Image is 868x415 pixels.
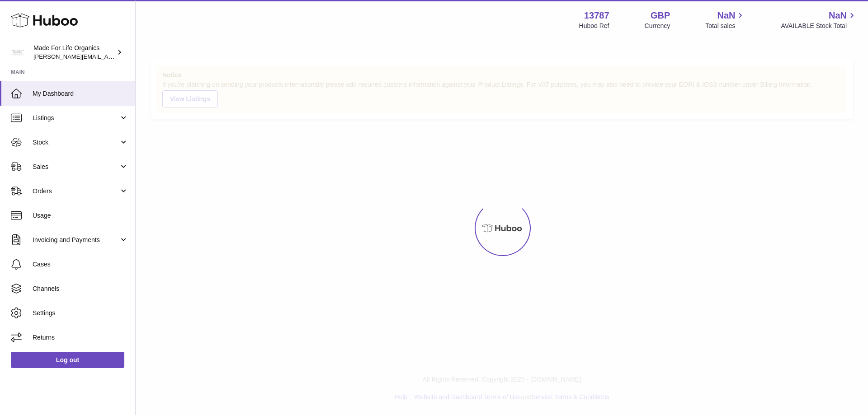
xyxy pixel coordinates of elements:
[579,22,609,30] div: Huboo Ref
[705,9,745,30] a: NaN Total sales
[33,211,128,220] span: Usage
[33,53,230,60] span: [PERSON_NAME][EMAIL_ADDRESS][PERSON_NAME][DOMAIN_NAME]
[717,9,735,22] span: NaN
[33,236,119,244] span: Invoicing and Payments
[33,309,128,317] span: Settings
[781,22,857,30] span: AVAILABLE Stock Total
[705,22,745,30] span: Total sales
[584,9,609,22] strong: 13787
[33,114,119,122] span: Listings
[651,9,670,22] strong: GBP
[645,22,670,30] div: Currency
[33,89,128,98] span: My Dashboard
[33,284,128,293] span: Channels
[829,9,847,22] span: NaN
[781,9,857,30] a: NaN AVAILABLE Stock Total
[11,46,24,59] img: geoff.winwood@madeforlifeorganics.com
[33,333,128,342] span: Returns
[33,163,119,171] span: Sales
[33,44,115,61] div: Made For Life Organics
[11,352,124,368] a: Log out
[33,187,119,196] span: Orders
[33,260,128,269] span: Cases
[33,138,119,147] span: Stock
